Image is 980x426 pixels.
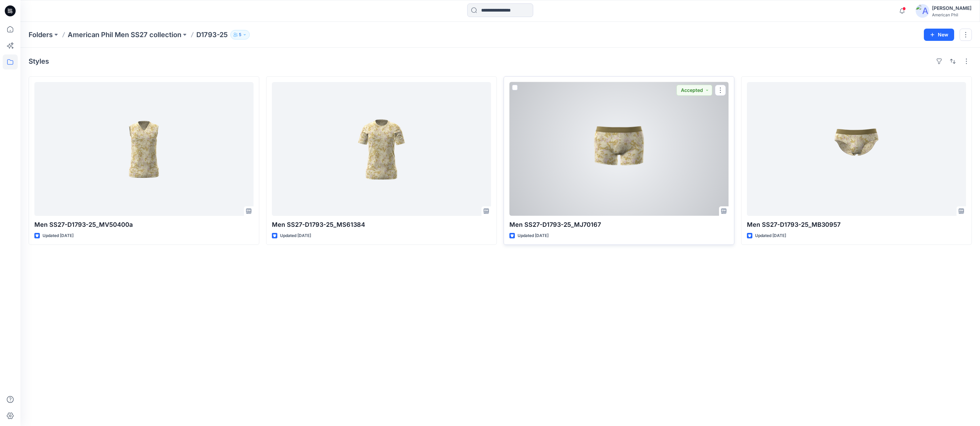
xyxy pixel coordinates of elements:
[747,82,966,216] a: Men SS27-D1793-25_MB30957
[230,30,250,40] button: 5
[68,30,181,40] a: American Phil Men SS27 collection
[509,82,729,216] a: Men SS27-D1793-25_MJ70167
[755,232,786,239] p: Updated [DATE]
[239,31,241,38] p: 5
[196,30,228,40] p: D1793-25
[272,82,491,216] a: Men SS27-D1793-25_MS61384
[34,82,254,216] a: Men SS27-D1793-25_MV50400a
[29,30,53,40] a: Folders
[280,232,311,239] p: Updated [DATE]
[518,232,549,239] p: Updated [DATE]
[932,4,971,12] div: [PERSON_NAME]
[34,220,254,230] p: Men SS27-D1793-25_MV50400a
[272,220,491,230] p: Men SS27-D1793-25_MS61384
[43,232,73,239] p: Updated [DATE]
[932,12,971,17] div: American Phil
[747,220,966,230] p: Men SS27-D1793-25_MB30957
[924,29,954,41] button: New
[509,220,729,230] p: Men SS27-D1793-25_MJ70167
[29,57,49,65] h4: Styles
[916,4,929,18] img: avatar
